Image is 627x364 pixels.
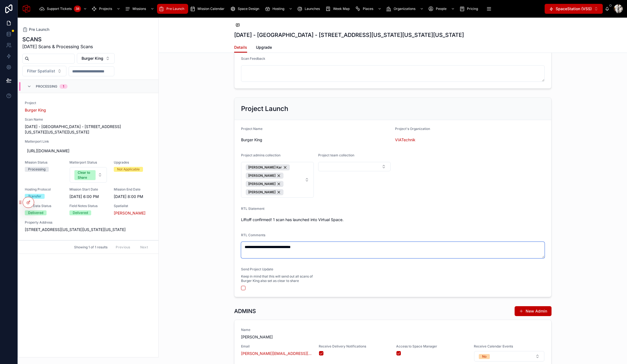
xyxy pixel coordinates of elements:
div: scrollable content [35,3,545,15]
button: Select Button [70,167,107,183]
span: Space Design [238,7,259,11]
span: Matterport Status [69,160,107,165]
span: Receive Delivery Notifications [319,344,390,349]
div: Delivered [28,210,43,215]
span: Places [363,7,373,11]
button: New Admin [515,306,552,316]
span: Pre Launch [29,27,49,32]
span: Name [241,328,545,332]
span: Matterport Link [25,139,152,144]
a: Week Map [324,4,353,14]
a: Hosting [263,4,295,14]
span: Mission Status [25,160,63,165]
button: Select Button [22,66,66,76]
span: Project [25,101,152,105]
button: Select Button [241,162,314,198]
span: Processing [36,84,57,89]
div: Processing [28,167,45,172]
span: [PERSON_NAME] Kar [248,165,282,170]
span: RTL Statement [241,207,264,211]
span: SpaceStation (VSS) [556,6,592,12]
span: Missions [133,7,146,11]
span: Scan Name [25,117,152,122]
div: Clear to Share [78,170,93,180]
span: Receive Calendar Events [474,344,545,349]
div: Transfer [28,194,41,199]
a: Pricing [458,4,482,14]
button: Unselect 1266512 [246,189,283,195]
span: Hosting [272,7,284,11]
span: Project Name [241,127,263,131]
a: Missions [123,4,157,14]
span: Week Map [333,7,350,11]
a: [PERSON_NAME] [114,210,145,216]
span: Project's Organization [395,127,430,131]
span: Scan Feedback [241,56,265,61]
span: [STREET_ADDRESS][US_STATE][US_STATE][US_STATE] [25,227,152,232]
span: Upgrade [256,45,272,50]
div: 1 [63,84,64,89]
span: [PERSON_NAME] [248,173,275,178]
span: Support Tickets [47,7,72,11]
h2: Project Launch [241,104,288,113]
span: Send Project Update [241,267,273,271]
span: Liftoff confirmed! 1 scan has launched into Virtual Space. [241,217,545,222]
button: Unselect 1266582 [246,164,290,170]
span: Spatialist [114,204,152,208]
a: Burger King [25,107,46,113]
span: Project team collection [318,153,354,157]
a: Details [234,42,247,53]
span: Hosting Protocol [25,187,63,192]
span: Burger King [82,56,103,61]
span: Details [234,45,247,50]
a: People [426,4,458,14]
span: Field Notes Status [69,204,107,208]
img: App logo [22,4,31,13]
h1: [DATE] - [GEOGRAPHIC_DATA] - [STREET_ADDRESS][US_STATE][US_STATE][US_STATE] [234,31,464,39]
span: Projects [99,7,112,11]
div: No [482,354,487,359]
span: Organizations [394,7,415,11]
a: Places [353,4,384,14]
span: [PERSON_NAME] [248,182,275,186]
span: [PERSON_NAME] [241,334,545,340]
span: [DATE] 6:00 PM [69,194,107,199]
a: Upgrade [256,42,272,53]
button: Select Button [474,351,545,362]
span: Mission Start Date [69,187,107,192]
a: Support Tickets38 [37,4,90,14]
a: Pre Launch [22,27,49,32]
a: Mission Calendar [188,4,228,14]
button: Select Button [318,162,391,171]
a: Pre Launch [157,4,188,14]
span: Property Address [25,220,152,225]
button: Unselect 1266559 [246,181,283,187]
a: Launches [295,4,324,14]
div: 38 [74,6,81,12]
span: [DATE] Scans & Processing Scans [22,43,93,50]
span: [DATE] - [GEOGRAPHIC_DATA] - [STREET_ADDRESS][US_STATE][US_STATE][US_STATE] [25,124,152,135]
span: Launches [305,7,320,11]
span: Pre Launch [166,7,184,11]
div: Not Applicable [117,167,140,172]
button: Select Button [77,53,115,64]
a: Projects [90,4,123,14]
a: VIATechnik [395,137,415,143]
span: Email [241,344,312,349]
span: People [436,7,447,11]
button: Unselect 1266560 [246,173,283,179]
span: [PERSON_NAME] [248,190,275,194]
span: Keep in mind that this will send out all scans of Burger King also set as clear to share [241,274,314,283]
span: Showing 1 of 1 results [74,245,107,249]
span: Project admins collection [241,153,280,157]
a: Organizations [384,4,426,14]
button: Select Button [545,4,603,14]
span: Mission Calendar [198,7,225,11]
span: Filter Spatialist [27,68,55,74]
span: Burger King [241,137,391,143]
span: Access to Space Manager [396,344,467,349]
span: Pricing [467,7,478,11]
